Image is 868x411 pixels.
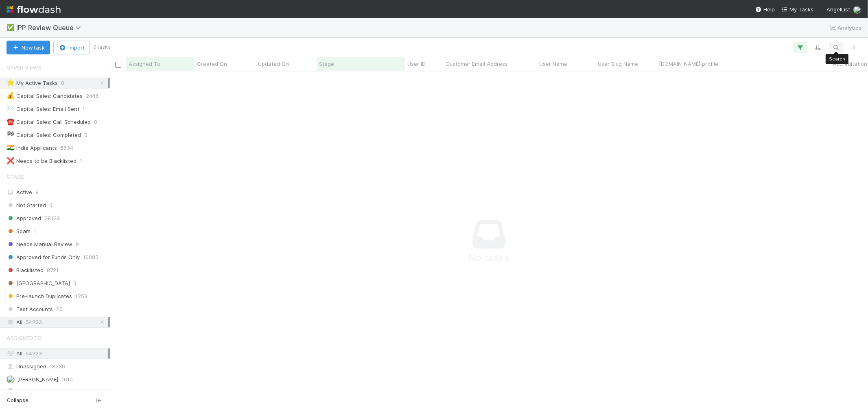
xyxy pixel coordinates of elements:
[598,60,638,68] span: User Slug Name
[76,239,79,249] span: 9
[26,317,42,327] span: 54223
[84,130,87,140] span: 0
[7,144,15,151] span: 🇮🇳
[853,6,861,14] img: avatar_cd4e5e5e-3003-49e5-bc76-fd776f359de9.png
[7,278,70,288] span: [GEOGRAPHIC_DATA]
[94,117,97,127] span: 0
[7,239,72,249] span: Needs Manual Review
[319,60,334,68] span: Stage
[407,60,426,68] span: User ID
[73,278,77,288] span: 0
[7,130,81,140] div: Capital Sales: Completed
[755,5,775,13] div: Help
[446,60,508,68] span: Customer Email Address
[7,397,28,404] span: Collapse
[7,200,46,210] span: Not Started
[83,104,85,114] span: 1
[93,43,111,51] small: 0 tasks
[7,2,61,16] img: logo-inverted-e16ddd16eac7371096b0.svg
[7,105,15,112] span: ✉️
[7,388,15,396] img: avatar_73a733c5-ce41-4a22-8c93-0dca612da21e.png
[35,189,39,195] span: 9
[61,387,68,398] span: 75
[7,118,15,125] span: ☎️
[539,60,567,68] span: User Name
[7,156,77,166] div: Needs to be Blacklisted
[49,200,52,210] span: 0
[197,60,227,68] span: Created On
[44,213,60,223] span: 28129
[7,41,50,54] button: NewTask
[781,6,813,13] span: My Tasks
[7,361,108,372] div: Unassigned
[75,291,87,301] span: 1253
[7,348,108,359] div: All
[7,157,15,164] span: ❌
[47,265,59,275] span: 8721
[7,117,91,127] div: Capital Sales: Call Scheduled
[7,330,42,346] span: Assigned To
[7,78,58,88] div: My Active Tasks
[829,23,861,32] a: Analytics
[7,59,42,76] span: Saved Views
[7,317,108,327] div: All
[7,226,31,236] span: Spam
[83,252,98,262] span: 16085
[258,60,289,68] span: Updated On
[7,187,108,197] div: Active
[34,226,36,236] span: 1
[659,60,718,68] span: [DOMAIN_NAME] profile
[17,376,58,383] span: [PERSON_NAME]
[50,361,65,372] span: 18230
[7,91,83,101] div: Capital Sales: Candidates
[7,304,53,314] span: Test Accounts
[60,143,73,153] span: 5634
[53,41,90,54] button: Import
[7,169,24,185] span: Stage
[61,78,64,88] span: 0
[61,374,73,385] span: 1610
[7,131,15,138] span: 🏁
[86,91,99,101] span: 2446
[7,143,57,153] div: India Applicants
[7,252,80,262] span: Approved for Funds Only
[7,104,79,114] div: Capital Sales: Email Sent
[7,375,15,383] img: avatar_ac83cd3a-2de4-4e8f-87db-1b662000a96d.png
[56,304,63,314] span: 25
[26,350,42,357] span: 54223
[826,6,850,13] span: AngelList
[129,60,160,68] span: Assigned To
[7,79,15,86] span: ⭐
[16,24,85,32] span: IPP Review Queue
[7,265,44,275] span: Blacklisted
[115,62,121,68] input: Toggle All Rows Selected
[80,156,82,166] span: 1
[7,291,72,301] span: Pre-launch Duplicates
[781,5,813,13] a: My Tasks
[7,213,41,223] span: Approved
[7,92,15,99] span: 💰
[7,24,15,31] span: ✅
